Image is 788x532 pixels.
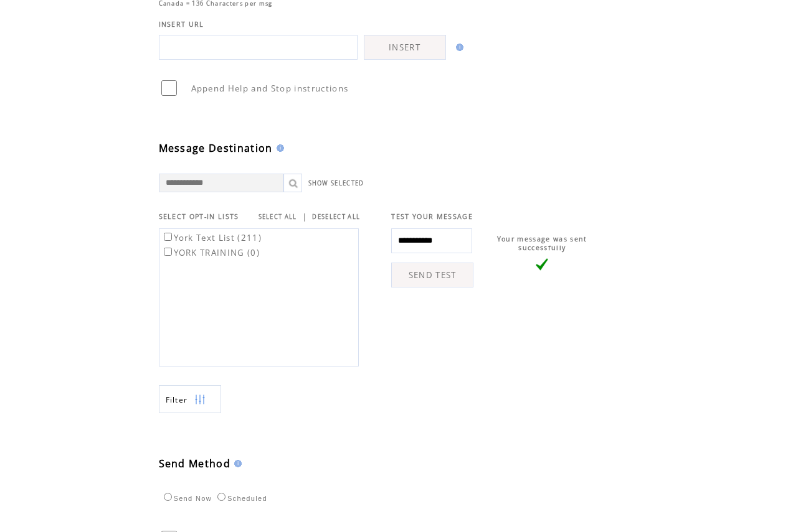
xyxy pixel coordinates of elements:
[391,263,473,287] a: SEND TEST
[161,495,212,502] label: Send Now
[159,457,231,470] span: Send Method
[194,386,206,414] img: filters.png
[191,83,349,94] span: Append Help and Stop instructions
[164,233,172,241] input: York Text List (211)
[164,248,172,256] input: YORK TRAINING (0)
[161,247,260,258] label: YORK TRAINING (0)
[302,211,307,222] span: |
[391,212,473,221] span: TEST YOUR MESSAGE
[214,495,267,502] label: Scheduled
[259,213,297,221] a: SELECT ALL
[164,493,172,501] input: Send Now
[308,179,364,187] a: SHOW SELECTED
[159,20,204,29] span: INSERT URL
[159,385,221,413] a: Filter
[273,144,284,152] img: help.gif
[536,258,548,271] img: vLarge.png
[497,235,587,252] span: Your message was sent successfully
[159,212,239,221] span: SELECT OPT-IN LISTS
[161,232,262,243] label: York Text List (211)
[166,394,188,405] span: Show filters
[217,493,225,501] input: Scheduled
[312,213,360,221] a: DESELECT ALL
[452,44,463,51] img: help.gif
[159,141,273,155] span: Message Destination
[230,460,242,467] img: help.gif
[364,35,446,60] a: INSERT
